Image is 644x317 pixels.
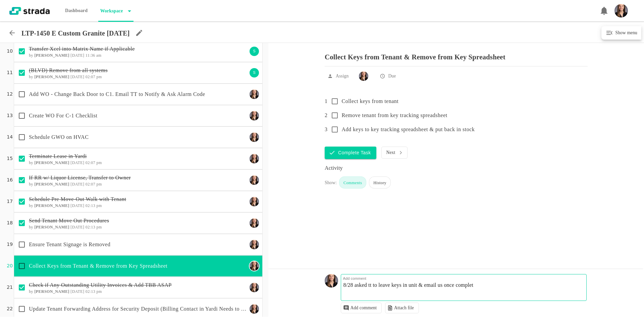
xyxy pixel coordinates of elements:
div: History [369,176,391,189]
p: (BLVD) Remove from all systems [29,66,247,74]
p: Check if Any Outstanding Utility Invoices & Add TBB ASAP [29,281,247,289]
p: Dashboard [63,4,90,17]
img: Ty Depies [250,197,259,206]
p: 16 [7,176,13,184]
p: Next [386,150,395,155]
b: [PERSON_NAME] [34,182,69,187]
img: Ty Depies [250,218,259,228]
p: 20 [7,262,13,270]
p: 14 [7,134,13,141]
p: 19 [7,241,13,248]
b: [PERSON_NAME] [34,74,69,79]
p: 1 [325,97,328,105]
img: Ty Depies [250,175,259,185]
p: Transfer Xcel into Matrix Name if Applicable [29,45,247,53]
p: 3 [325,125,328,134]
img: Headshot_Vertical.jpg [614,4,628,17]
p: 10 [7,48,13,55]
div: Activity [325,164,588,172]
p: 22 [7,305,13,313]
p: Add keys to key tracking spreadsheet & put back in stock [342,125,475,134]
b: [PERSON_NAME] [34,53,69,58]
img: Ty Depies [359,71,368,81]
h6: by [DATE] 02:07 pm [29,160,247,165]
h6: by [DATE] 02:07 pm [29,182,247,187]
button: Complete Task [325,147,376,159]
p: Schedule Pre Move-Out Walk with Tenant [29,195,247,203]
img: Ty Depies [250,240,259,249]
p: Schedule GWO on HVAC [29,133,247,141]
p: 2 [325,111,328,119]
img: Ty Depies [250,261,259,271]
b: [PERSON_NAME] [34,203,69,208]
img: Ty Depies [250,90,259,99]
p: Due [388,73,396,80]
h6: Show menu [613,29,637,37]
p: Collect keys from tenant [342,97,399,105]
img: Ty Depies [250,283,259,292]
p: Collect Keys from Tenant & Remove from Key Spreadsheet [29,262,247,270]
img: strada-logo [9,7,50,15]
p: If RR w/ Liquor License, Transfer to Owner [29,174,247,182]
p: Add comment [351,305,377,311]
b: [PERSON_NAME] [34,225,69,229]
p: 15 [7,155,13,162]
p: Send Tenant Move Out Procedures [29,217,247,225]
div: S [249,67,260,78]
img: Headshot_Vertical.jpg [325,274,338,287]
p: Terminate Lease in Yardi [29,152,247,160]
p: 13 [7,112,13,119]
p: Attach file [394,305,414,311]
p: Remove tenant from key tracking spreadsheet [342,111,447,119]
p: 17 [7,198,13,205]
p: Assign [336,73,348,80]
p: 21 [7,284,13,291]
div: Comments [339,176,366,189]
p: Ensure Tenant Signage is Removed [29,241,247,249]
div: Show: [325,179,337,189]
p: Collect Keys from Tenant & Remove from Key Spreadsheet [325,48,588,61]
p: Add comment [342,274,538,282]
p: Workspace [98,4,123,18]
b: [PERSON_NAME] [34,160,69,165]
div: S [249,46,260,57]
h6: by [DATE] 02:13 pm [29,203,247,208]
p: 12 [7,91,13,98]
textarea: 8/28 asked tt to leave keys in unit & email us once complet [342,281,588,301]
h6: by [DATE] 02:13 pm [29,289,247,294]
p: Update Tenant Forwarding Address for Security Deposit (Billing Contact in Yardi Needs to Have Add... [29,305,247,313]
img: Ty Depies [250,154,259,163]
h6: by [DATE] 11:36 am [29,53,247,58]
p: Add WO - Change Back Door to C1. Email TT to Notify & Ask Alarm Code [29,90,247,98]
p: Create WO For C-1 Checklist [29,112,247,120]
p: LTP-1450 E Custom Granite [DATE] [21,29,130,37]
b: [PERSON_NAME] [34,289,69,294]
p: 11 [7,69,13,76]
img: Ty Depies [250,304,259,314]
p: 18 [7,219,13,227]
img: Ty Depies [250,111,259,120]
img: Ty Depies [250,133,259,142]
h6: by [DATE] 02:13 pm [29,225,247,229]
h6: by [DATE] 02:07 pm [29,74,247,79]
